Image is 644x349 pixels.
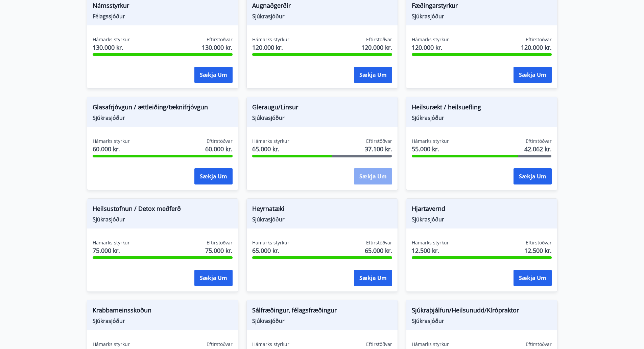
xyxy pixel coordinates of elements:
span: Sjúkrasjóður [412,13,552,20]
span: Glasafrjóvgun / ættleiðing/tæknifrjóvgun [93,103,233,114]
span: Fæðingarstyrkur [412,1,552,13]
button: Sækja um [354,168,392,184]
span: Hámarks styrkur [93,36,130,43]
span: Hámarks styrkur [252,138,289,145]
span: Hámarks styrkur [252,36,289,43]
span: Eftirstöðvar [207,341,233,348]
span: 60.000 kr. [205,145,233,153]
span: Hámarks styrkur [412,341,449,348]
button: Sækja um [514,67,552,83]
span: Eftirstöðvar [207,138,233,145]
span: Heilsurækt / heilsuefling [412,103,552,114]
span: Hámarks styrkur [252,341,289,348]
span: Heilsustofnun / Detox meðferð [93,204,233,216]
span: Hámarks styrkur [93,138,130,145]
span: 65.000 kr. [252,246,289,255]
span: Eftirstöðvar [526,36,552,43]
span: Hámarks styrkur [412,138,449,145]
span: Sjúkrasjóður [93,317,233,325]
span: Gleraugu/Linsur [252,103,392,114]
span: Sjúkrasjóður [412,317,552,325]
span: Eftirstöðvar [366,239,392,246]
span: 65.000 kr. [252,145,289,153]
span: Sálfræðingur, félagsfræðingur [252,306,392,317]
span: 55.000 kr. [412,145,449,153]
button: Sækja um [514,168,552,184]
button: Sækja um [514,270,552,286]
span: Hjartavernd [412,204,552,216]
span: Eftirstöðvar [207,36,233,43]
span: 37.100 kr. [365,145,392,153]
span: Sjúkrasjóður [412,216,552,223]
span: Sjúkrasjóður [252,216,392,223]
span: Eftirstöðvar [526,239,552,246]
span: Eftirstöðvar [366,341,392,348]
button: Sækja um [354,67,392,83]
span: Hámarks styrkur [93,341,130,348]
span: 120.000 kr. [521,43,552,52]
span: Sjúkrasjóður [252,13,392,20]
span: 120.000 kr. [412,43,449,52]
span: Námsstyrkur [93,1,233,13]
span: Hámarks styrkur [93,239,130,246]
span: Eftirstöðvar [526,138,552,145]
span: Eftirstöðvar [366,138,392,145]
span: Hámarks styrkur [252,239,289,246]
span: Heyrnatæki [252,204,392,216]
span: 120.000 kr. [361,43,392,52]
span: Eftirstöðvar [526,341,552,348]
span: 12.500 kr. [412,246,449,255]
span: 75.000 kr. [205,246,233,255]
span: Sjúkrasjóður [93,216,233,223]
span: Sjúkrasjóður [93,114,233,122]
span: 42.062 kr. [524,145,552,153]
button: Sækja um [194,270,233,286]
span: Sjúkraþjálfun/Heilsunudd/Kírópraktor [412,306,552,317]
span: Krabbameinsskoðun [93,306,233,317]
span: 75.000 kr. [93,246,130,255]
span: Eftirstöðvar [366,36,392,43]
span: Sjúkrasjóður [252,114,392,122]
button: Sækja um [194,168,233,184]
button: Sækja um [194,67,233,83]
span: 120.000 kr. [252,43,289,52]
span: Eftirstöðvar [207,239,233,246]
span: 130.000 kr. [202,43,233,52]
span: 130.000 kr. [93,43,130,52]
span: Hámarks styrkur [412,239,449,246]
span: Hámarks styrkur [412,36,449,43]
span: Sjúkrasjóður [412,114,552,122]
span: 60.000 kr. [93,145,130,153]
span: 12.500 kr. [524,246,552,255]
span: 65.000 kr. [365,246,392,255]
span: Félagssjóður [93,13,233,20]
span: Augnaðgerðir [252,1,392,13]
span: Sjúkrasjóður [252,317,392,325]
button: Sækja um [354,270,392,286]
